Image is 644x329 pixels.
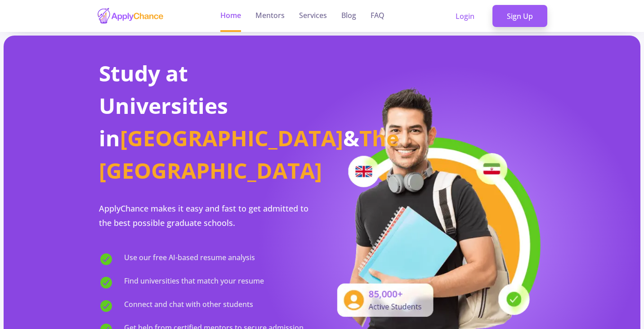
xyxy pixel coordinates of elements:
span: Find universities that match your resume [124,275,264,290]
span: ApplyChance makes it easy and fast to get admitted to the best possible graduate schools. [99,203,309,228]
a: Login [441,5,489,27]
span: Study at Universities in [99,59,228,153]
a: Sign Up [492,5,547,27]
span: Use our free AI-based resume analysis [124,252,255,266]
span: & [343,123,359,153]
span: Connect and chat with other students [124,299,253,313]
img: applychance logo [97,7,164,25]
span: [GEOGRAPHIC_DATA] [120,123,343,153]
